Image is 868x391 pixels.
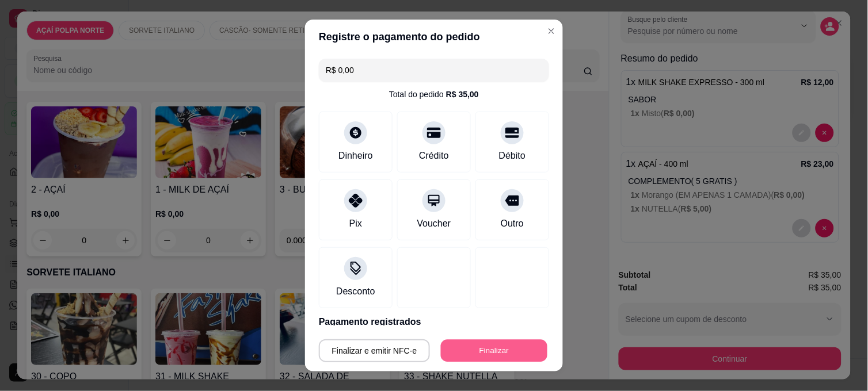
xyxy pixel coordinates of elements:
[446,89,479,100] div: R$ 35,00
[326,59,542,82] input: Ex.: hambúrguer de cordeiro
[499,149,526,163] div: Débito
[389,89,479,100] div: Total do pedido
[319,339,430,362] button: Finalizar e emitir NFC-e
[338,149,373,163] div: Dinheiro
[417,217,451,231] div: Voucher
[441,340,547,362] button: Finalizar
[501,217,524,231] div: Outro
[305,20,563,54] header: Registre o pagamento do pedido
[349,217,362,231] div: Pix
[336,285,375,298] div: Desconto
[542,22,561,40] button: Close
[419,149,449,163] div: Crédito
[319,315,549,329] p: Pagamento registrados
